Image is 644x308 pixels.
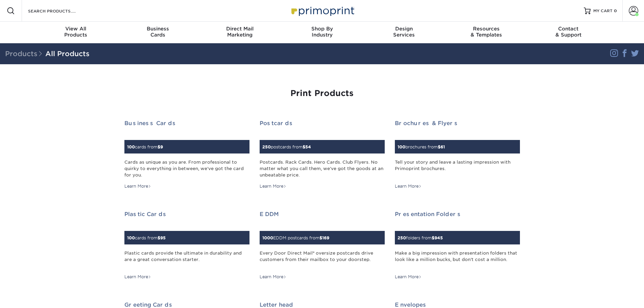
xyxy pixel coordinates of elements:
[124,274,151,280] div: Learn More
[260,250,385,269] div: Every Door Direct Mail® oversize postcards drive customers from their mailbox to your doorstep.
[281,22,363,43] a: Shop ByIndustry
[363,26,445,38] div: Services
[319,235,322,240] span: $
[262,144,311,149] small: postcards from
[199,26,281,38] div: Marketing
[281,26,363,32] span: Shop By
[35,26,117,32] span: View All
[260,159,385,179] div: Postcards. Rack Cards. Hero Cards. Club Flyers. No matter what you call them, we've got the goods...
[398,144,405,149] span: 100
[363,26,445,32] span: Design
[434,235,443,240] span: 945
[260,183,286,189] div: Learn More
[260,120,385,126] h2: Postcards
[124,159,249,179] div: Cards as unique as you are. From professional to quirky to everything in between, we've got the c...
[117,26,199,38] div: Cards
[395,250,520,269] div: Make a big impression with presentation folders that look like a million bucks, but don't cost a ...
[124,89,520,98] h1: Print Products
[395,183,422,189] div: Learn More
[124,211,249,280] a: Plastic Cards 100cards from$95 Plastic cards provide the ultimate in durability and are a great c...
[260,274,286,280] div: Learn More
[281,26,363,38] div: Industry
[260,120,385,189] a: Postcards 250postcards from$54 Postcards. Rack Cards. Hero Cards. Club Flyers. No matter what you...
[527,22,610,43] a: Contact& Support
[124,211,249,217] h2: Plastic Cards
[303,144,305,149] span: $
[593,8,613,14] span: MY CART
[124,120,249,189] a: Business Cards 100cards from$9 Cards as unique as you are. From professional to quirky to everyth...
[160,144,163,149] span: 9
[363,22,445,43] a: DesignServices
[398,235,443,240] small: folders from
[395,211,520,280] a: Presentation Folders 250folders from$945 Make a big impression with presentation folders that loo...
[260,211,385,280] a: EDDM 1000EDDM postcards from$169 Every Door Direct Mail® oversize postcards drive customers from ...
[445,22,527,43] a: Resources& Templates
[124,183,151,189] div: Learn More
[127,144,163,149] small: cards from
[395,211,520,217] h2: Presentation Folders
[445,26,527,32] span: Resources
[398,235,406,240] span: 250
[199,22,281,43] a: Direct MailMarketing
[527,26,610,32] span: Contact
[35,26,117,38] div: Products
[260,211,385,217] h2: EDDM
[127,144,135,149] span: 100
[440,144,445,149] span: 61
[527,26,610,38] div: & Support
[262,235,329,240] small: EDDM postcards from
[614,8,617,13] span: 0
[445,26,527,38] div: & Templates
[262,144,271,149] span: 250
[398,144,445,149] small: brochures from
[262,235,273,240] span: 1000
[199,26,281,32] span: Direct Mail
[305,144,311,149] span: 54
[27,7,93,15] input: SEARCH PRODUCTS.....
[5,50,45,58] span: Products
[127,235,135,240] span: 100
[35,22,117,43] a: View AllProducts
[127,235,166,240] small: cards from
[438,144,440,149] span: $
[45,50,90,58] a: All Products
[395,302,520,308] h2: Envelopes
[395,159,520,179] div: Tell your story and leave a lasting impression with Primoprint brochures.
[395,120,520,189] a: Brochures & Flyers 100brochures from$61 Tell your story and leave a lasting impression with Primo...
[432,235,434,240] span: $
[260,302,385,308] h2: Letterhead
[288,3,356,18] img: Primoprint
[124,250,249,269] div: Plastic cards provide the ultimate in durability and are a great conversation starter.
[117,26,199,32] span: Business
[395,274,422,280] div: Learn More
[117,22,199,43] a: BusinessCards
[158,144,160,149] span: $
[124,302,249,308] h2: Greeting Cards
[160,235,166,240] span: 95
[322,235,329,240] span: 169
[158,235,160,240] span: $
[124,120,249,126] h2: Business Cards
[395,120,520,126] h2: Brochures & Flyers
